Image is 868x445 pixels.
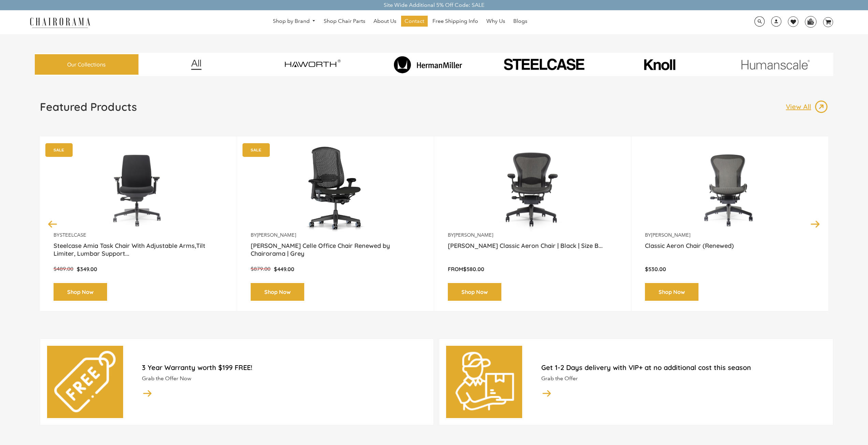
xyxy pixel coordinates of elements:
img: free.png [54,351,116,412]
img: Amia Chair by chairorama.com [54,147,223,232]
img: image_10_1.png [629,58,690,71]
h2: 3 Year Warranty worth $199 FREE! [142,363,427,372]
a: View All [786,100,828,114]
img: image_8_173eb7e0-7579-41b4-bc8e-4ba0b8ba93e8.png [380,56,476,73]
p: Grab the Offer Now [142,375,427,382]
img: Classic Aeron Chair (Renewed) - chairorama [645,147,814,232]
a: Shop Now [645,283,698,301]
span: $449.00 [274,266,294,272]
a: Featured Products [40,100,137,119]
img: Herman Miller Classic Aeron Chair | Black | Size B (Renewed) - chairorama [448,147,617,232]
span: $879.00 [251,266,270,272]
p: by [448,232,617,238]
img: chairorama [26,16,94,28]
img: delivery-man.png [454,351,515,412]
span: About Us [373,18,396,25]
button: Next [809,218,821,230]
p: From [448,266,617,273]
a: Classic Aeron Chair (Renewed) - chairorama Classic Aeron Chair (Renewed) - chairorama [645,147,814,232]
a: Blogs [510,16,531,27]
a: [PERSON_NAME] [454,232,493,238]
img: Herman Miller Celle Office Chair Renewed by Chairorama | Grey - chairorama [251,147,420,232]
img: image_11.png [727,59,823,70]
a: Our Collections [35,54,138,75]
span: $580.00 [463,266,484,272]
img: image_12.png [177,59,215,70]
img: image_14.png [142,387,153,399]
span: Why Us [486,18,505,25]
a: Contact [401,16,428,27]
a: Shop Chair Parts [320,16,369,27]
text: SALE [54,148,64,152]
img: WhatsApp_Image_2024-07-12_at_16.23.01.webp [805,16,816,27]
h1: Featured Products [40,100,137,114]
p: View All [786,102,814,111]
p: Grab the Offer [541,375,826,382]
img: image_14.png [541,387,552,399]
a: [PERSON_NAME] [257,232,296,238]
p: by [251,232,420,238]
a: Free Shipping Info [429,16,482,27]
a: Amia Chair by chairorama.com Renewed Amia Chair chairorama.com [54,147,223,232]
a: About Us [370,16,400,27]
a: Why Us [483,16,509,27]
a: Shop by Brand [269,16,319,27]
img: image_7_14f0750b-d084-457f-979a-a1ab9f6582c4.png [264,53,360,77]
img: PHOTO-2024-07-09-00-53-10-removebg-preview.png [488,57,600,72]
img: image_13.png [814,100,828,114]
a: Herman Miller Classic Aeron Chair | Black | Size B (Renewed) - chairorama Herman Miller Classic A... [448,147,617,232]
a: [PERSON_NAME] Classic Aeron Chair | Black | Size B... [448,242,617,259]
a: [PERSON_NAME] Celle Office Chair Renewed by Chairorama | Grey [251,242,420,259]
a: Steelcase [60,232,86,238]
span: Blogs [513,18,527,25]
a: Steelcase Amia Task Chair With Adjustable Arms,Tilt Limiter, Lumbar Support... [54,242,223,259]
a: Shop Now [448,283,501,301]
a: Herman Miller Celle Office Chair Renewed by Chairorama | Grey - chairorama Herman Miller Celle Of... [251,147,420,232]
span: $530.00 [645,266,666,272]
h2: Get 1-2 Days delivery with VIP+ at no additional cost this season [541,363,826,372]
a: [PERSON_NAME] [651,232,690,238]
a: Classic Aeron Chair (Renewed) [645,242,814,259]
nav: DesktopNavigation [123,16,677,28]
span: Contact [404,18,424,25]
a: Shop Now [251,283,304,301]
button: Previous [47,218,59,230]
span: $489.00 [54,266,73,272]
p: by [645,232,814,238]
span: Shop Chair Parts [324,18,365,25]
span: $349.00 [77,266,97,272]
text: SALE [251,148,261,152]
p: by [54,232,223,238]
span: Free Shipping Info [432,18,478,25]
a: Shop Now [54,283,107,301]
